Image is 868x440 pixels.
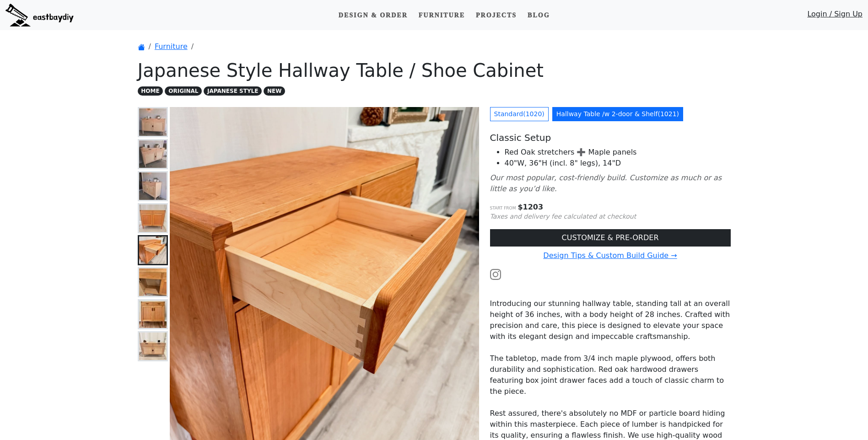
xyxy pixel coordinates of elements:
[5,4,74,27] img: eastbaydiy
[518,203,543,211] span: $ 1203
[524,7,553,24] a: Blog
[139,333,167,360] img: Japanese Style White Oak Hallway Table
[490,213,636,220] small: Taxes and delivery fee calculated at checkout
[490,107,549,121] a: Standard(1020)
[807,9,863,24] a: Login / Sign Up
[505,147,731,158] li: Red Oak stretchers ➕ Maple panels
[139,108,167,136] img: Japanese Style Hallway / Shoe Cabinet /w 2DR - Overall
[472,7,520,24] a: Projects
[155,42,188,51] a: Furniture
[490,206,516,210] small: Start from
[138,41,731,52] nav: breadcrumb
[139,172,167,200] img: Japanese Style Hallway / Shoe Cabinet /w 2DR - Right Side
[552,107,683,121] a: Hallway Table /w 2-door & Shelf(1021)
[543,251,677,260] a: Design Tips & Custom Build Guide →
[335,7,411,24] a: Design & Order
[490,269,501,278] a: Watch the build video or pictures on Instagram
[165,86,202,96] span: ORIGINAL
[490,298,731,342] p: Introducing our stunning hallway table, standing tall at an overall height of 36 inches, with a b...
[490,132,731,143] h5: Classic Setup
[139,204,167,232] img: Japanese Style Cherry Heirloom Hallway / Shoe Cabinet
[138,86,163,96] span: HOME
[204,86,262,96] span: JAPANESE STYLE
[490,353,731,397] p: The tabletop, made from 3/4 inch maple plywood, offers both durability and sophistication. Red oa...
[139,140,167,168] img: Japanese Style Hallway / Shoe Cabinet /w 2DR - Front
[415,7,469,24] a: Furniture
[138,59,731,81] h1: Japanese Style Hallway Table / Shoe Cabinet
[139,268,167,296] img: Japanese Style Cherry Heirloom Hallway / Shoe Cabinet - Inside Cabinet
[490,229,731,247] a: CUSTOMIZE & PRE-ORDER
[505,158,731,169] li: 40"W, 36"H (incl. 8" legs), 14"D
[139,236,167,264] img: Japanese Style Cherry Heirloom Hallway / Shoe Cabinet - Maple Dovetail Drawer
[490,173,722,193] i: Our most popular, cost-friendly build. Customize as much or as little as you’d like.
[264,86,285,96] span: NEW
[139,300,167,328] img: Japanese Style Cherry Heirloom Shoe Cabinet - w/ Custom Handles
